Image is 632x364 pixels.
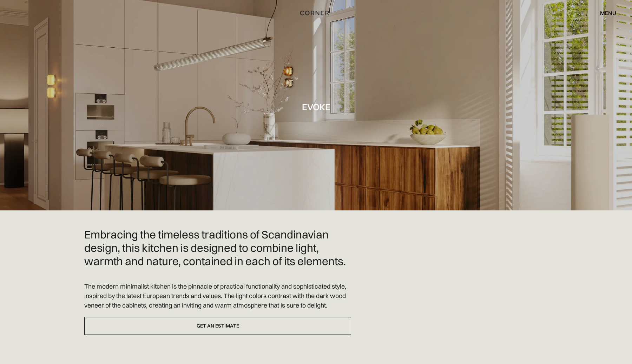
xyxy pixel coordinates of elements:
div: menu [593,7,616,19]
p: The modern minimalist kitchen is the pinnacle of practical functionality and sophisticated style,... [84,282,351,310]
h2: Embracing the timeless traditions of Scandinavian design, this kitchen is designed to combine lig... [84,228,351,268]
a: Get an estimate [84,317,351,335]
h1: Evoke [302,102,330,112]
a: home [289,8,343,18]
div: menu [600,10,616,16]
